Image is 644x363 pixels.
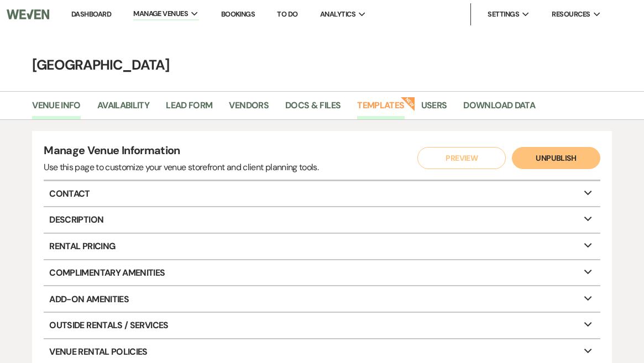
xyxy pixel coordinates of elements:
[44,313,600,338] p: Outside Rentals / Services
[44,161,318,174] div: Use this page to customize your venue storefront and client planning tools.
[71,9,111,19] a: Dashboard
[488,9,519,20] span: Settings
[97,98,149,119] a: Availability
[277,9,297,19] a: To Do
[285,98,341,119] a: Docs & Files
[44,260,600,286] p: Complimentary Amenities
[133,8,188,19] span: Manage Venues
[320,9,355,20] span: Analytics
[400,96,416,111] strong: New
[44,181,600,207] p: Contact
[7,3,49,26] img: Weven Logo
[44,286,600,312] p: Add-On Amenities
[417,147,506,169] button: Preview
[44,234,600,259] p: Rental Pricing
[44,207,600,233] p: Description
[421,98,447,119] a: Users
[32,98,81,119] a: Venue Info
[44,143,318,161] h4: Manage Venue Information
[512,147,600,169] button: Unpublish
[166,98,212,119] a: Lead Form
[229,98,269,119] a: Vendors
[552,9,590,20] span: Resources
[357,98,404,119] a: Templates
[463,98,535,119] a: Download Data
[221,9,255,19] a: Bookings
[415,147,504,169] a: Preview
